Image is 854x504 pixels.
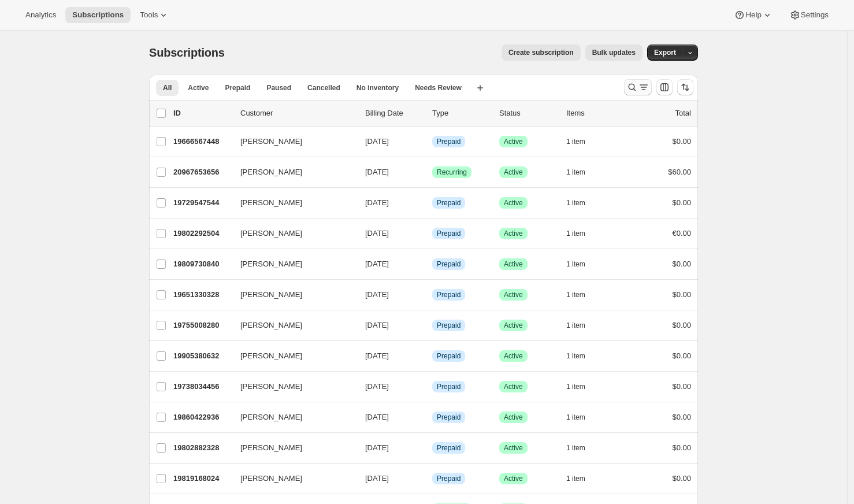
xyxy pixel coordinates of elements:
span: $0.00 [672,290,691,299]
p: 19860422936 [173,412,231,423]
button: [PERSON_NAME] [233,224,349,243]
span: [DATE] [365,137,389,146]
span: Active [188,83,209,92]
button: 1 item [566,317,598,333]
button: [PERSON_NAME] [233,408,349,427]
span: [PERSON_NAME] [240,320,302,331]
span: Prepaid [437,351,461,361]
button: [PERSON_NAME] [233,316,349,335]
span: Prepaid [437,474,461,483]
button: 1 item [566,225,598,242]
button: Customize table column order and visibility [656,79,673,95]
div: 19905380632[PERSON_NAME][DATE]InfoPrepaidSuccessActive1 item$0.00 [173,348,691,364]
button: Help [727,7,779,23]
span: Prepaid [437,229,461,238]
div: 19809730840[PERSON_NAME][DATE]InfoPrepaidSuccessActive1 item$0.00 [173,256,691,272]
div: 19802882328[PERSON_NAME][DATE]InfoPrepaidSuccessActive1 item$0.00 [173,440,691,456]
p: 19802292504 [173,228,231,239]
span: [DATE] [365,260,389,268]
span: [PERSON_NAME] [240,442,302,454]
span: Help [745,10,761,20]
span: $0.00 [672,443,691,452]
span: $0.00 [672,198,691,207]
span: $0.00 [672,351,691,360]
span: Active [504,137,523,146]
div: 19651330328[PERSON_NAME][DATE]InfoPrepaidSuccessActive1 item$0.00 [173,287,691,303]
span: [PERSON_NAME] [240,166,302,178]
span: 1 item [566,260,585,269]
span: 1 item [566,137,585,146]
span: [DATE] [365,443,389,452]
span: [DATE] [365,382,389,391]
button: [PERSON_NAME] [233,469,349,488]
span: Active [504,290,523,299]
span: Active [504,413,523,422]
span: Tools [140,10,158,20]
span: Prepaid [225,83,250,92]
span: Prepaid [437,382,461,391]
button: [PERSON_NAME] [233,286,349,304]
span: Prepaid [437,413,461,422]
div: 19819168024[PERSON_NAME][DATE]InfoPrepaidSuccessActive1 item$0.00 [173,470,691,487]
span: Prepaid [437,321,461,330]
span: Prepaid [437,260,461,269]
button: 1 item [566,287,598,303]
button: [PERSON_NAME] [233,163,349,181]
div: Items [566,108,624,119]
span: Cancelled [307,83,340,92]
button: [PERSON_NAME] [233,194,349,212]
span: 1 item [566,474,585,483]
span: 1 item [566,229,585,238]
span: Subscriptions [149,46,225,59]
span: Active [504,168,523,177]
button: Subscriptions [65,7,131,23]
span: $0.00 [672,321,691,329]
span: [DATE] [365,229,389,238]
button: 1 item [566,348,598,364]
span: [PERSON_NAME] [240,258,302,270]
button: Bulk updates [585,45,643,61]
button: 1 item [566,440,598,456]
span: Recurring [437,168,467,177]
span: €0.00 [672,229,691,238]
span: [DATE] [365,168,389,176]
button: [PERSON_NAME] [233,439,349,457]
span: $0.00 [672,137,691,146]
span: 1 item [566,168,585,177]
span: [PERSON_NAME] [240,228,302,239]
div: 19729547544[PERSON_NAME][DATE]InfoPrepaidSuccessActive1 item$0.00 [173,195,691,211]
span: Export [654,48,676,57]
button: 1 item [566,134,598,150]
span: [DATE] [365,474,389,483]
button: 1 item [566,470,598,487]
p: 19819168024 [173,473,231,484]
button: Export [647,45,683,61]
span: $60.00 [668,168,691,176]
button: 1 item [566,409,598,425]
span: [PERSON_NAME] [240,412,302,423]
span: Active [504,382,523,391]
p: Status [499,108,557,119]
div: 19755008280[PERSON_NAME][DATE]InfoPrepaidSuccessActive1 item$0.00 [173,317,691,333]
span: Subscriptions [72,10,124,20]
span: Active [504,198,523,207]
p: 19905380632 [173,350,231,362]
button: Analytics [18,7,63,23]
span: $0.00 [672,474,691,483]
div: 19802292504[PERSON_NAME][DATE]InfoPrepaidSuccessActive1 item€0.00 [173,225,691,242]
p: 19809730840 [173,258,231,270]
span: [DATE] [365,321,389,329]
p: 20967653656 [173,166,231,178]
span: Analytics [25,10,56,20]
span: Needs Review [415,83,462,92]
span: Prepaid [437,290,461,299]
span: 1 item [566,290,585,299]
div: IDCustomerBilling DateTypeStatusItemsTotal [173,108,691,119]
span: 1 item [566,443,585,453]
button: [PERSON_NAME] [233,132,349,151]
span: [PERSON_NAME] [240,381,302,392]
span: [DATE] [365,413,389,421]
p: Customer [240,108,356,119]
span: [PERSON_NAME] [240,473,302,484]
button: Search and filter results [624,79,652,95]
